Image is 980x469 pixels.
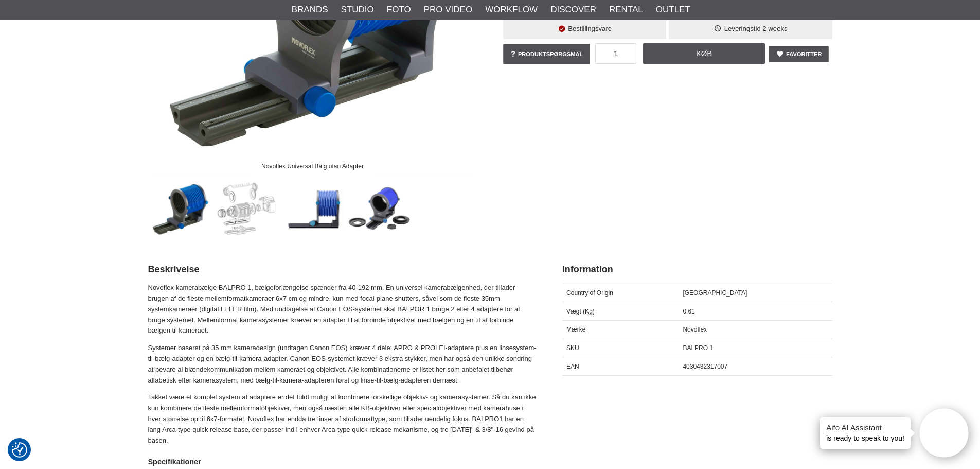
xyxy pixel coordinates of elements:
span: Country of Origin [566,289,613,297]
p: Novoflex kamerabælge BALPRO 1, bælgeforlængelse spænder fra 40-192 mm. En universel kamerabælgenh... [148,283,537,336]
p: Takket være et komplet system af adaptere er det fuldt muligt at kombinere forskellige objektiv- ... [148,392,537,446]
h2: Information [562,263,832,276]
h2: Beskrivelse [148,263,537,276]
h4: Specifikationer [148,457,537,467]
span: BALPRO 1 [683,344,713,352]
span: Vægt (Kg) [566,308,595,315]
img: Novoflex Universal Bälg utan Adapter [149,178,211,240]
span: [GEOGRAPHIC_DATA] [683,289,747,297]
span: Mærke [566,326,585,333]
button: Samtykkepræferencer [12,441,27,459]
p: Systemer baseret på 35 mm kameradesign (undtagen Canon EOS) kræver 4 dele; APRO & PROLEI-adaptere... [148,343,537,386]
span: EAN [566,363,579,370]
img: Kompakt och robust bälg [281,178,344,240]
a: Discover [550,3,596,16]
a: Foto [387,3,411,16]
a: Favoritter [769,46,829,62]
a: Pro Video [424,3,472,16]
a: Outlet [656,3,690,16]
div: is ready to speak to you! [820,417,911,449]
span: Novoflex [683,326,707,333]
a: Studio [341,3,374,16]
div: Novoflex Universal Bälg utan Adapter [253,157,372,175]
a: Brands [292,3,328,16]
span: 4030432317007 [683,363,727,370]
a: Rental [609,3,643,16]
a: Køb [643,43,765,64]
span: Leveringstid [724,25,761,32]
a: Produktspørgsmål [503,44,591,64]
span: SKU [566,344,579,352]
span: 0.61 [683,308,694,315]
span: 2 weeks [762,25,787,32]
h4: Aifo AI Assistant [826,422,904,433]
span: Bestillingsvare [568,25,612,32]
img: Kombinera med adapter [215,178,277,240]
img: Sort tillbehörsortiment [348,178,410,240]
img: Revisit consent button [12,442,27,458]
a: Workflow [485,3,538,16]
